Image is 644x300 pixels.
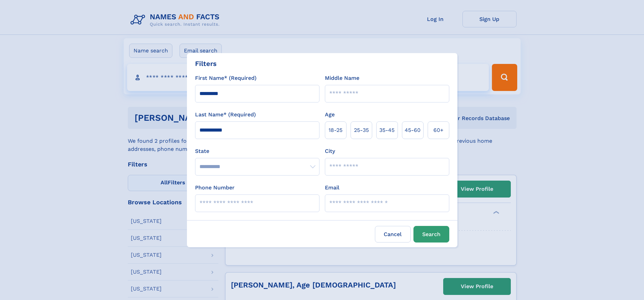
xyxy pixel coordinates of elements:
label: Email [325,184,339,192]
label: City [325,147,335,155]
span: 18‑25 [329,126,342,134]
label: State [195,147,319,155]
label: Last Name* (Required) [195,111,256,119]
label: Phone Number [195,184,235,192]
span: 35‑45 [379,126,395,134]
span: 60+ [433,126,444,134]
label: Age [325,111,335,119]
span: 45‑60 [405,126,421,134]
label: Middle Name [325,74,359,82]
span: 25‑35 [354,126,369,134]
div: Filters [195,59,217,69]
button: Search [413,226,449,243]
label: First Name* (Required) [195,74,257,82]
label: Cancel [375,226,411,243]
